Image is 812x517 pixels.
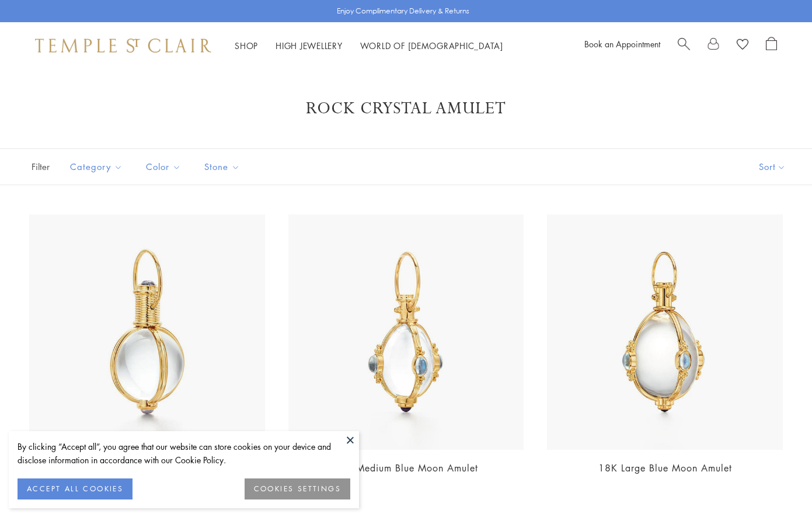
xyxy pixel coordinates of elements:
img: P54801-E18BM [547,214,783,450]
div: Blocked (id): tinycookie-wrapper [9,431,359,508]
a: 18K Large Blue Moon Amulet [598,462,732,474]
a: High JewelleryHigh Jewellery [276,40,343,51]
nav: Main navigation [235,39,503,53]
a: ShopShop [235,40,258,51]
a: Open Shopping Bag [766,37,777,54]
a: Book an Appointment [584,38,660,50]
img: Temple St. Clair [35,39,211,53]
span: Stone [198,159,249,174]
img: 18K Archival Amulet [29,214,265,450]
button: ACCEPT ALL COOKIES [18,478,133,499]
a: Search [678,37,690,54]
span: Category [64,159,131,174]
h1: Rock Crystal Amulet [47,98,765,119]
button: Stone [196,154,249,180]
button: Show sort by [733,149,812,185]
a: View Wishlist [737,37,748,54]
p: Enjoy Complimentary Delivery & Returns [337,5,469,17]
div: By clicking “Accept all”, you agree that our website can store cookies on your device and disclos... [18,440,350,467]
button: COOKIES SETTINGS [245,478,350,499]
a: 18K Medium Blue Moon Amulet [333,462,478,474]
a: World of [DEMOGRAPHIC_DATA]World of [DEMOGRAPHIC_DATA] [360,40,503,51]
button: Color [137,154,190,180]
span: Color [140,159,190,174]
button: Category [61,154,131,180]
img: P54801-E18BM [288,214,524,450]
